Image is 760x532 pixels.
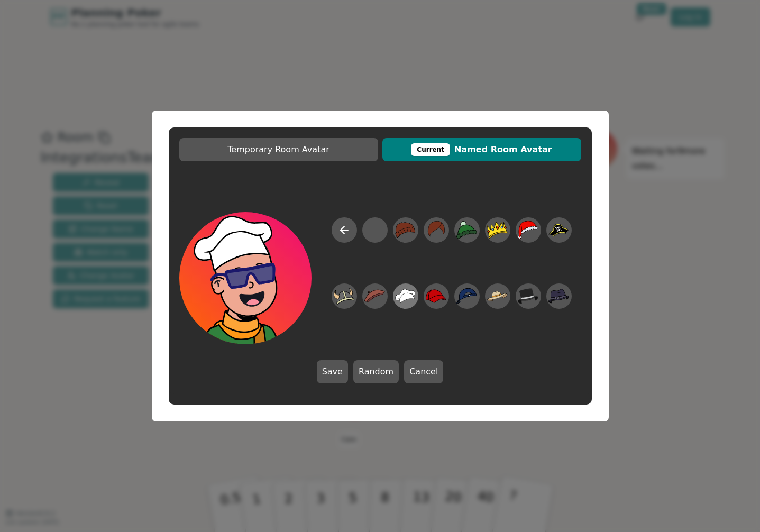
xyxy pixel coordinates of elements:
[404,360,443,383] button: Cancel
[382,138,581,161] button: CurrentNamed Room Avatar
[317,360,348,383] button: Save
[179,138,378,161] button: Temporary Room Avatar
[388,143,576,156] span: Named Room Avatar
[411,143,450,156] div: This avatar will be displayed in dedicated rooms
[353,360,399,383] button: Random
[185,143,373,156] span: Temporary Room Avatar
